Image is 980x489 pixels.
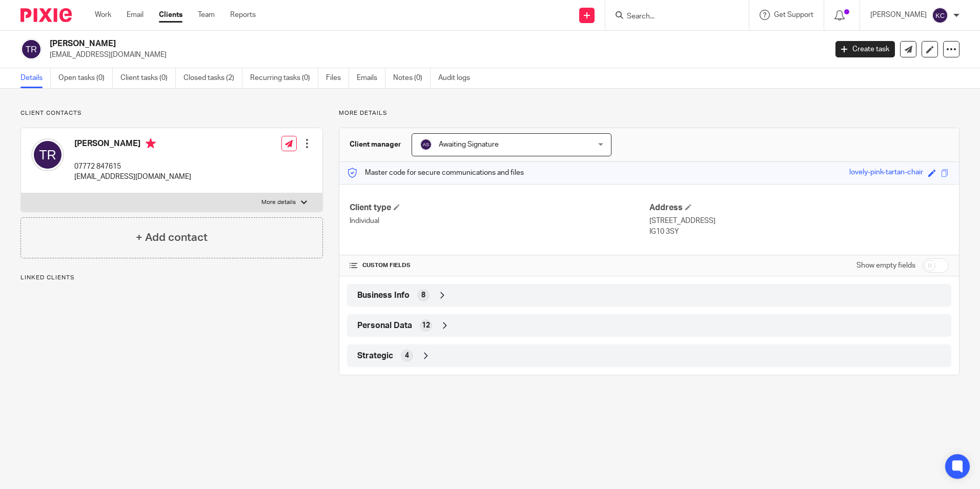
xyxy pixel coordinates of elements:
span: Business Info [357,290,410,301]
p: [EMAIL_ADDRESS][DOMAIN_NAME] [50,50,820,60]
img: svg%3E [31,138,64,171]
p: More details [339,109,959,117]
h3: Client manager [350,139,401,150]
a: Emails [357,68,385,88]
input: Search [626,12,718,22]
h2: [PERSON_NAME] [50,38,666,49]
div: lovely-pink-tartan-chair [849,167,923,179]
p: IG10 3SY [649,227,949,237]
a: Audit logs [438,68,478,88]
p: Master code for secure communications and files [347,168,524,178]
p: [PERSON_NAME] [870,10,927,20]
h4: Client type [350,202,649,213]
a: Client tasks (0) [120,68,176,88]
a: Files [326,68,349,88]
a: Email [127,10,144,20]
a: Details [21,68,51,88]
p: More details [261,198,296,207]
a: Open tasks (0) [58,68,113,88]
p: Client contacts [21,109,323,117]
p: Individual [350,216,649,226]
a: Work [95,10,111,20]
p: [EMAIL_ADDRESS][DOMAIN_NAME] [74,172,191,182]
a: Team [198,10,215,20]
p: Linked clients [21,274,323,282]
span: Strategic [357,351,393,361]
a: Create task [835,41,895,57]
a: Clients [159,10,182,20]
a: Recurring tasks (0) [250,68,318,88]
i: Primary [146,138,156,149]
h4: Address [649,202,949,213]
img: svg%3E [932,7,948,24]
h4: + Add contact [136,230,208,246]
span: Personal Data [357,320,412,331]
p: 07772 847615 [74,161,191,172]
img: svg%3E [420,138,432,151]
p: [STREET_ADDRESS] [649,216,949,226]
span: 12 [422,320,430,331]
h4: CUSTOM FIELDS [350,261,649,270]
span: Get Support [774,11,813,18]
span: Awaiting Signature [439,141,499,148]
a: Notes (0) [393,68,431,88]
span: 8 [421,290,425,300]
a: Closed tasks (2) [183,68,242,88]
span: 4 [405,351,409,361]
img: svg%3E [21,38,42,60]
img: Pixie [21,8,72,22]
a: Reports [230,10,256,20]
h4: [PERSON_NAME] [74,138,191,151]
label: Show empty fields [856,260,915,271]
